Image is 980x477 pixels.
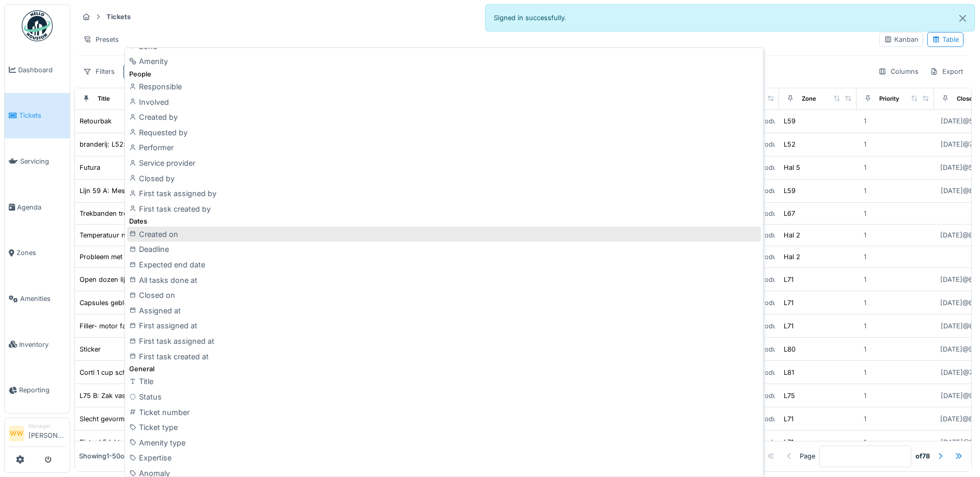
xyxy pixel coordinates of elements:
div: Expertise [127,450,761,466]
div: Deadline [127,242,761,257]
span: Agenda [17,202,66,212]
div: Closed on [127,288,761,303]
div: Priority [879,94,899,103]
div: 1 [864,275,866,284]
div: L71 [784,275,794,284]
div: 1 [864,209,866,218]
div: Showing 1 - 50 of 3881 [79,451,142,461]
div: Filler- motor fault filler 6 [80,321,155,331]
div: Trekbanden trekken niet na ombouw [80,209,195,218]
div: First assigned at [127,318,761,333]
div: Pistool 5 lekt [80,437,120,447]
li: WW [9,426,24,441]
div: Slecht gevormde dozen ima [80,414,167,424]
div: 1 [864,252,866,262]
div: Requested by [127,125,761,140]
div: 1 [864,344,866,354]
div: 1 [864,414,866,424]
div: 1 [864,139,866,149]
div: Involved [127,94,761,110]
div: Futura [80,163,100,172]
div: Title [98,94,110,103]
div: L59 [784,116,796,126]
button: Close [951,5,974,32]
div: First task assigned by [127,186,761,201]
span: Reporting [19,385,66,395]
span: Tickets [19,110,66,120]
div: Open dozen lijm lekt [80,275,144,284]
div: Corti 1 cup scheef in doosje [80,368,167,377]
div: Ticket type [127,420,761,435]
div: Created on [127,227,761,242]
div: Zone [802,94,816,103]
div: Ticket number [127,405,761,420]
strong: Tickets [102,12,135,22]
div: Closed by [127,171,761,186]
div: Amenity type [127,435,761,451]
div: 1 [864,163,866,172]
div: 1 [864,230,866,240]
div: Hal 5 [784,163,800,172]
div: Presets [79,32,123,47]
div: 1 [864,298,866,308]
div: Manager [28,422,66,430]
div: Performer [127,140,761,155]
div: Expected end date [127,257,761,273]
span: Zones [17,248,66,258]
div: General [127,364,761,374]
div: 1 [864,368,866,377]
div: Service provider [127,155,761,171]
span: Dashboard [18,65,66,75]
span: Amenities [20,294,66,304]
div: Status [127,389,761,405]
div: L71 [784,414,794,424]
div: Temperatuur nok [80,230,133,240]
div: Sticker [80,344,101,354]
div: Assigned at [127,303,761,319]
div: Columns [874,64,923,79]
div: Responsible [127,79,761,94]
div: Capsules geblokkeerd in de zone ster [80,298,198,308]
div: 1 [864,186,866,196]
li: [PERSON_NAME] [28,422,66,444]
div: Filters [79,64,119,79]
div: Amenity [127,54,761,69]
div: 1 [864,116,866,126]
div: First task assigned at [127,333,761,349]
div: Retourbak [80,116,112,126]
div: First task created at [127,349,761,364]
div: Signed in successfully. [485,4,975,31]
div: L59 [784,186,796,196]
div: branderij: L52: Straat 2 [80,139,152,149]
div: Title [127,374,761,389]
div: L75 B: Zak vast aan uitgang, blijven hangen [80,391,217,401]
strong: of 78 [915,451,930,461]
div: All tasks done at [127,273,761,288]
div: L81 [784,368,794,377]
div: Kanban [884,35,919,44]
div: L52 [784,139,796,149]
div: L80 [784,344,796,354]
div: Hal 2 [784,252,800,262]
div: L71 [784,437,794,447]
div: Dates [127,216,761,226]
div: L67 [784,209,795,218]
img: Badge_color-CXgf-gQk.svg [22,10,53,41]
div: 1 [864,321,866,331]
div: First task created by [127,201,761,217]
span: Inventory [19,340,66,349]
div: Created by [127,109,761,125]
div: Page [800,451,815,461]
div: 1 [864,391,866,401]
div: 1 [864,437,866,447]
span: Servicing [20,156,66,166]
div: Table [932,35,959,44]
div: Lijn 59 A: Mes: Pads op de grond [80,186,186,196]
div: Hal 2 [784,230,800,240]
div: Export [925,64,968,79]
div: L71 [784,298,794,308]
div: L75 [784,391,795,401]
div: People [127,69,761,79]
div: L71 [784,321,794,331]
div: Probleem met de to herstellen nood [80,252,192,262]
